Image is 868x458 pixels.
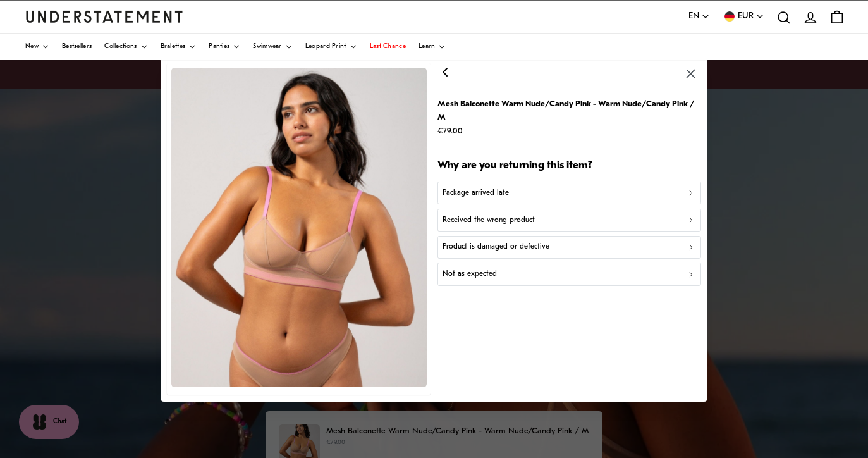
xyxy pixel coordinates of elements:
[25,11,183,22] a: Understatement Homepage
[437,235,701,258] button: Product is damaged or defective
[443,187,509,199] p: Package arrived late
[688,9,710,23] button: EN
[104,34,147,60] a: Collections
[209,34,240,60] a: Panties
[437,263,701,285] button: Not as expected
[443,268,497,280] p: Not as expected
[437,159,701,173] h2: Why are you returning this item?
[25,44,39,50] span: New
[104,44,137,50] span: Collections
[437,125,701,138] p: €79.00
[419,34,446,60] a: Learn
[25,34,49,60] a: New
[253,34,292,60] a: Swimwear
[443,241,549,253] p: Product is damaged or defective
[738,9,754,23] span: EUR
[443,214,535,226] p: Received the wrong product
[305,44,346,50] span: Leopard Print
[688,9,699,23] span: EN
[723,9,764,23] button: EUR
[209,44,229,50] span: Panties
[62,34,92,60] a: Bestsellers
[437,97,701,124] p: Mesh Balconette Warm Nude/Candy Pink - Warm Nude/Candy Pink / M
[62,44,92,50] span: Bestsellers
[419,44,436,50] span: Learn
[161,44,186,50] span: Bralettes
[437,208,701,231] button: Received the wrong product
[305,34,357,60] a: Leopard Print
[370,34,406,60] a: Last Chance
[253,44,281,50] span: Swimwear
[171,67,427,387] img: CPSA-BRA-017_crop.jpg
[370,44,406,50] span: Last Chance
[161,34,197,60] a: Bralettes
[437,182,701,204] button: Package arrived late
